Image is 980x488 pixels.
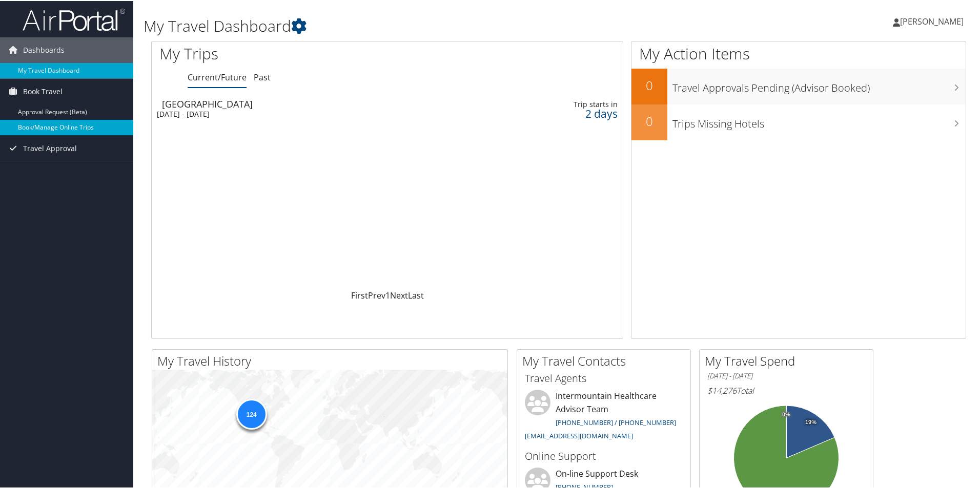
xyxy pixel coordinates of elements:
[631,76,667,93] h2: 0
[385,289,390,300] a: 1
[900,15,964,26] span: [PERSON_NAME]
[23,36,65,62] span: Dashboards
[707,384,737,395] span: $14,276
[525,430,633,439] a: [EMAIL_ADDRESS][DOMAIN_NAME]
[631,112,667,129] h2: 0
[511,99,618,108] div: Trip starts in
[368,289,385,300] a: Prev
[236,398,267,429] div: 124
[23,7,125,31] img: airportal-logo.png
[144,14,697,36] h1: My Travel Dashboard
[707,370,865,380] h6: [DATE] - [DATE]
[525,370,683,385] h3: Travel Agents
[162,98,451,108] div: [GEOGRAPHIC_DATA]
[705,351,873,369] h2: My Travel Spend
[707,384,865,395] h6: Total
[157,109,446,118] div: [DATE] - [DATE]
[159,42,419,63] h1: My Trips
[390,289,408,300] a: Next
[782,411,790,417] tspan: 0%
[672,111,966,130] h3: Trips Missing Hotels
[511,108,618,117] div: 2 days
[631,68,966,103] a: 0Travel Approvals Pending (Advisor Booked)
[520,389,688,443] li: Intermountain Healthcare Advisor Team
[805,418,816,425] tspan: 19%
[556,417,676,426] a: [PHONE_NUMBER] / [PHONE_NUMBER]
[893,5,974,36] a: [PERSON_NAME]
[408,289,424,300] a: Last
[254,71,271,82] a: Past
[23,78,63,103] span: Book Travel
[631,103,966,139] a: 0Trips Missing Hotels
[525,448,683,462] h3: Online Support
[23,135,77,160] span: Travel Approval
[631,42,966,63] h1: My Action Items
[157,351,507,369] h2: My Travel History
[522,351,690,369] h2: My Travel Contacts
[188,71,247,82] a: Current/Future
[672,75,966,94] h3: Travel Approvals Pending (Advisor Booked)
[351,289,368,300] a: First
